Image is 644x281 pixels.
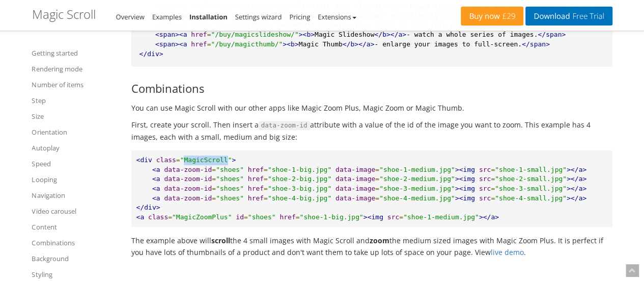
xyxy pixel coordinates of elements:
[268,194,331,202] span: "shoe-4-big.jpg"
[131,82,612,94] h3: Combinations
[152,185,160,192] span: <a
[216,175,244,183] span: "shoes"
[136,156,152,164] span: <div
[387,213,399,221] span: src
[567,185,586,192] span: ></a>
[479,166,491,173] span: src
[212,185,216,192] span: =
[315,31,374,38] span: Magic Slideshow
[406,31,538,38] span: - watch a whole series of images.
[343,40,375,48] span: </b></a>
[32,79,119,91] a: Number of items
[139,50,163,58] span: </div>
[299,31,315,38] span: ><b>
[211,31,298,38] span: "/buy/magicslideshow/"
[32,268,119,280] a: Styling
[455,194,475,202] span: ><img
[522,40,550,48] span: </span>
[479,213,499,221] span: ></a>
[136,203,160,211] span: </div>
[211,236,230,245] strong: scroll
[335,175,375,183] span: data-image
[479,185,491,192] span: src
[156,156,176,164] span: class
[335,185,375,192] span: data-image
[403,213,479,221] span: "shoe-1-medium.jpg"
[32,158,119,170] a: Speed
[212,175,216,183] span: =
[211,40,283,48] span: "/buy/magicthumb/"
[283,40,298,48] span: ><b>
[136,213,145,221] span: <a
[296,213,300,221] span: =
[491,166,495,173] span: =
[268,166,331,173] span: "shoe-1-big.jpg"
[32,221,119,233] a: Content
[538,31,566,38] span: </span>
[32,142,119,154] a: Autoplay
[455,185,475,192] span: ><img
[131,119,612,143] p: First, create your scroll. Then insert a attribute with a value of the id of the image you want t...
[191,40,207,48] span: href
[479,175,491,183] span: src
[570,12,604,20] span: Free Trial
[479,194,491,202] span: src
[164,194,212,202] span: data-zoom-id
[236,213,244,221] span: id
[32,173,119,186] a: Looping
[495,185,567,192] span: "shoe-3-small.jpg"
[32,110,119,122] a: Size
[461,7,523,25] a: Buy now£29
[264,185,268,192] span: =
[32,63,119,75] a: Rendering mode
[379,166,455,173] span: "shoe-1-medium.jpg"
[374,40,522,48] span: - enlarge your images to full-screen.
[32,189,119,201] a: Navigation
[212,194,216,202] span: =
[152,194,160,202] span: <a
[379,185,455,192] span: "shoe-3-medium.jpg"
[248,166,264,173] span: href
[374,31,406,38] span: </b></a>
[216,185,244,192] span: "shoes"
[500,12,516,20] span: £29
[264,194,268,202] span: =
[375,194,379,202] span: =
[379,175,455,183] span: "shoe-2-medium.jpg"
[189,12,228,21] a: Installation
[207,31,211,38] span: =
[207,40,211,48] span: =
[495,166,567,173] span: "shoe-1-small.jpg"
[172,213,232,221] span: "MagicZoomPlus"
[363,213,383,221] span: ><img
[216,194,244,202] span: "shoes"
[131,102,612,114] p: You can use Magic Scroll with our other apps like Magic Zoom Plus, Magic Zoom or Magic Thumb.
[264,166,268,173] span: =
[180,156,232,164] span: "MagicScroll"
[152,175,160,183] span: <a
[152,12,182,21] a: Examples
[32,237,119,249] a: Combinations
[152,166,160,173] span: <a
[32,126,119,138] a: Orientation
[495,175,567,183] span: "shoe-2-small.jpg"
[491,185,495,192] span: =
[155,31,187,38] span: <span><a
[32,47,119,59] a: Getting started
[131,235,612,258] p: The example above will the 4 small images with Magic Scroll and the medium sized images with Magi...
[248,194,264,202] span: href
[164,185,212,192] span: data-zoom-id
[375,166,379,173] span: =
[491,247,524,257] a: live demo
[491,175,495,183] span: =
[370,236,389,245] strong: zoom
[455,166,475,173] span: ><img
[155,40,187,48] span: <span><a
[116,12,145,21] a: Overview
[567,194,586,202] span: ></a>
[525,7,612,25] a: DownloadFree Trial
[491,194,495,202] span: =
[268,175,331,183] span: "shoe-2-big.jpg"
[32,94,119,107] a: Step
[495,194,567,202] span: "shoe-4-small.jpg"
